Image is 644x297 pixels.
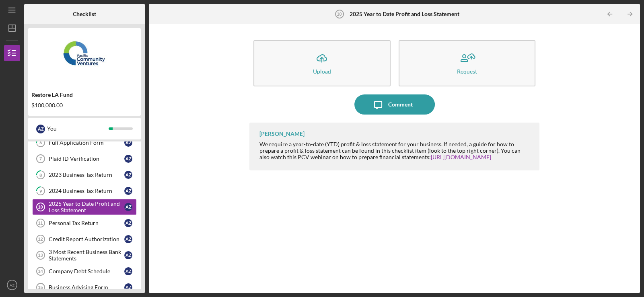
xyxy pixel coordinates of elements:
tspan: 10 [337,12,342,16]
b: 2025 Year to Date Profit and Loss Statement [350,11,459,17]
div: Comment [388,94,413,115]
div: Plaid ID Verification [49,156,124,162]
img: Product logo [28,32,141,80]
div: A Z [124,171,132,179]
a: 11Personal Tax ReturnAZ [32,215,137,231]
tspan: 12 [38,237,43,242]
div: A Z [124,139,132,147]
div: 2024 Business Tax Return [49,188,124,194]
div: A Z [124,251,132,259]
tspan: 6 [39,140,42,145]
div: 3 Most Recent Business Bank Statements [49,249,124,262]
a: 6Full Application FormAZ [32,135,137,151]
div: 2025 Year to Date Profit and Loss Statement [49,201,124,213]
a: 12Credit Report AuthorizationAZ [32,231,137,247]
tspan: 7 [39,156,42,161]
div: [PERSON_NAME] [259,131,305,137]
div: Business Advising Form [49,284,124,291]
div: Request [457,68,477,74]
button: Comment [354,94,435,115]
div: Full Application Form [49,139,124,146]
div: A Z [124,203,132,211]
div: Personal Tax Return [49,220,124,226]
a: 82023 Business Tax ReturnAZ [32,167,137,183]
div: 2023 Business Tax Return [49,172,124,178]
text: AZ [10,283,14,287]
a: 102025 Year to Date Profit and Loss StatementAZ [32,199,137,215]
div: You [47,122,109,135]
button: Request [399,40,535,86]
a: [URL][DOMAIN_NAME] [431,154,491,160]
div: A Z [124,187,132,195]
a: 15Business Advising FormAZ [32,279,137,295]
tspan: 15 [38,285,43,290]
a: 14Company Debt ScheduleAZ [32,263,137,279]
div: Restore LA Fund [31,92,138,98]
a: 7Plaid ID VerificationAZ [32,151,137,167]
tspan: 11 [38,221,43,225]
tspan: 8 [39,172,42,178]
div: A Z [124,155,132,163]
div: A Z [124,219,132,227]
div: We require a year-to-date (YTD) profit & loss statement for your business. If needed, a guide for... [259,141,531,160]
tspan: 14 [38,269,43,274]
tspan: 13 [38,253,43,258]
a: 133 Most Recent Business Bank StatementsAZ [32,247,137,263]
div: A Z [124,235,132,243]
b: Checklist [73,11,96,17]
div: Upload [313,68,331,74]
div: Company Debt Schedule [49,268,124,274]
div: A Z [124,267,132,275]
div: Credit Report Authorization [49,236,124,242]
tspan: 10 [38,205,43,209]
div: $100,000.00 [31,102,138,109]
div: A Z [124,283,132,291]
button: AZ [4,277,20,293]
div: A Z [36,125,45,133]
tspan: 9 [39,188,42,194]
button: Upload [253,40,390,86]
a: 92024 Business Tax ReturnAZ [32,183,137,199]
